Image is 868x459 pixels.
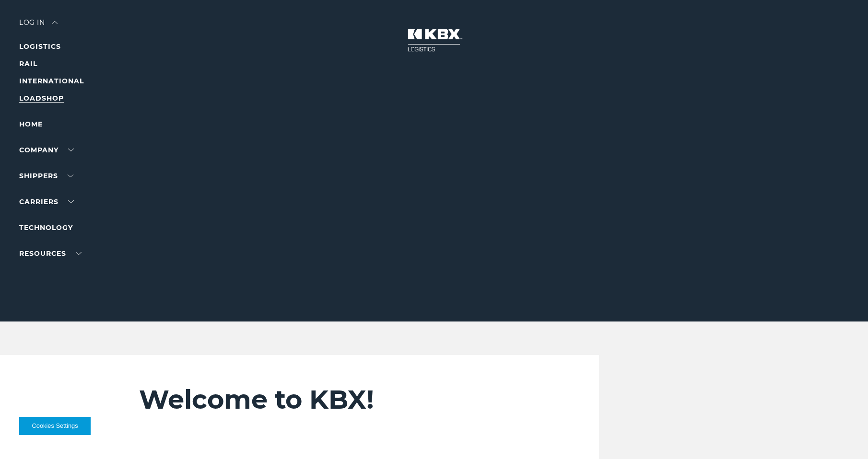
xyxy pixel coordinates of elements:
a: LOGISTICS [19,42,61,51]
a: Company [19,146,74,154]
a: Carriers [19,197,74,206]
button: Cookies Settings [19,417,91,435]
a: RESOURCES [19,249,82,258]
a: SHIPPERS [19,172,73,180]
a: Home [19,120,43,128]
img: arrow [52,21,58,24]
div: Log in [19,19,58,33]
iframe: Chat Widget [820,413,868,459]
a: Technology [19,223,73,232]
a: LOADSHOP [19,94,64,103]
a: INTERNATIONAL [19,77,84,85]
a: RAIL [19,59,37,68]
h2: Welcome to KBX! [139,384,530,415]
img: kbx logo [398,19,470,61]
